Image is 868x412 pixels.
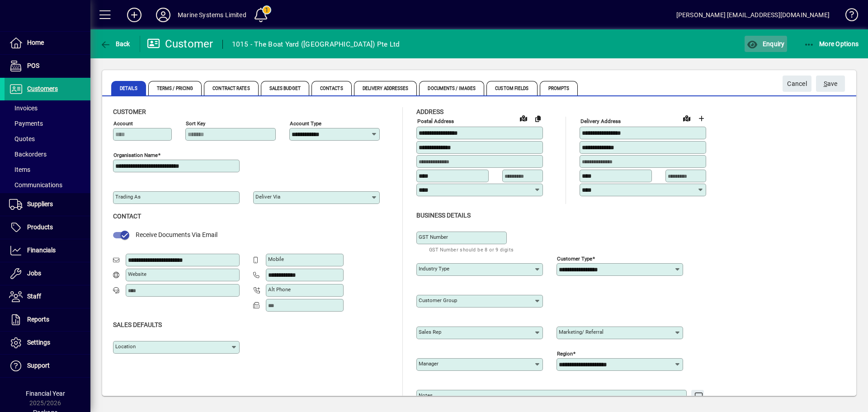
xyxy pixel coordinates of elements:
a: Invoices [5,100,90,116]
a: Knowledge Base [839,2,857,31]
a: Reports [5,308,90,331]
span: Invoices [9,104,38,112]
mat-label: Manager [419,360,439,367]
a: Settings [5,331,90,354]
mat-label: Notes [419,392,433,398]
span: Documents / Images [419,81,484,95]
button: Save [816,76,845,92]
button: Copy to Delivery address [531,111,545,126]
span: Customers [27,85,58,92]
a: Home [5,32,90,54]
a: View on map [679,111,694,125]
a: Items [5,162,90,177]
span: Financials [27,246,56,254]
a: Jobs [5,262,90,285]
a: Payments [5,116,90,131]
a: Staff [5,285,90,308]
span: Payments [9,120,43,127]
mat-label: Trading as [115,194,141,200]
span: Sales defaults [113,321,162,328]
span: Support [27,362,50,369]
a: Support [5,355,90,377]
mat-label: Location [115,343,136,350]
span: Suppliers [27,200,53,208]
mat-label: GST Number [419,234,448,240]
button: Cancel [783,76,811,92]
button: Profile [149,7,178,23]
mat-label: Region [557,350,573,356]
span: Settings [27,339,50,346]
span: Products [27,223,53,231]
a: Financials [5,239,90,262]
div: Marine Systems Limited [178,8,246,22]
a: Communications [5,177,90,193]
div: 1015 - The Boat Yard ([GEOGRAPHIC_DATA]) Pte Ltd [232,37,400,52]
mat-label: Alt Phone [268,286,291,293]
a: View on map [516,111,531,125]
mat-label: Account [113,120,133,127]
span: Contact [113,213,141,220]
mat-label: Mobile [268,256,284,262]
mat-label: Industry type [419,265,449,272]
a: Products [5,216,90,239]
div: [PERSON_NAME] [EMAIL_ADDRESS][DOMAIN_NAME] [676,8,830,22]
span: Terms / Pricing [148,81,202,95]
app-page-header-button: Back [90,36,140,52]
span: Delivery Addresses [354,81,417,95]
span: Financial Year [26,390,65,397]
span: Home [27,39,44,46]
mat-label: Website [128,271,146,277]
mat-label: Sales rep [419,329,441,335]
span: Communications [9,181,62,189]
span: Cancel [787,76,807,91]
a: Backorders [5,147,90,162]
button: Choose address [694,111,708,126]
div: Customer [147,37,213,51]
span: Details [111,81,146,95]
mat-label: Customer group [419,297,457,303]
button: Back [98,36,132,52]
span: Address [416,108,443,115]
span: Business details [416,212,471,219]
a: POS [5,55,90,77]
span: Contacts [311,81,352,95]
span: Quotes [9,135,35,142]
span: Staff [27,293,41,300]
mat-label: Marketing/ Referral [559,329,604,335]
button: Add [120,7,149,23]
span: Reports [27,316,49,323]
mat-hint: GST Number should be 8 or 9 digits [429,244,514,255]
span: Contract Rates [204,81,258,95]
a: Suppliers [5,193,90,216]
span: Sales Budget [261,81,309,95]
mat-label: Deliver via [255,194,280,200]
span: POS [27,62,39,69]
mat-label: Sort key [186,120,205,127]
span: Prompts [540,81,578,95]
mat-label: Customer type [557,255,592,261]
span: Receive Documents Via Email [136,231,217,238]
mat-label: Account Type [290,120,321,127]
span: Items [9,166,30,173]
span: More Options [804,40,859,47]
span: ave [824,76,838,91]
span: Customer [113,108,146,115]
a: Quotes [5,131,90,147]
span: S [824,80,827,87]
button: Enquiry [745,36,787,52]
mat-label: Organisation name [113,152,158,158]
button: More Options [802,36,861,52]
span: Backorders [9,151,47,158]
span: Enquiry [747,40,784,47]
span: Custom Fields [486,81,537,95]
span: Back [100,40,130,47]
span: Jobs [27,270,41,277]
